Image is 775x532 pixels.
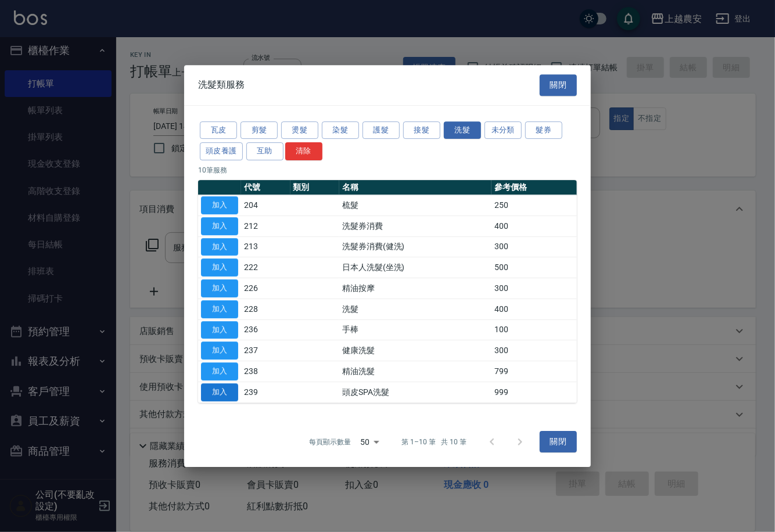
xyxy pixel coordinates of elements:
[540,432,577,453] button: 關閉
[241,180,290,195] th: 代號
[491,195,577,216] td: 250
[241,278,290,299] td: 226
[356,426,383,458] div: 50
[339,299,491,319] td: 洗髮
[241,215,290,236] td: 212
[339,195,491,216] td: 梳髮
[491,278,577,299] td: 300
[491,180,577,195] th: 參考價格
[241,121,278,139] button: 剪髮
[241,195,290,216] td: 204
[201,342,238,360] button: 加入
[201,383,238,401] button: 加入
[241,361,290,382] td: 238
[241,236,290,257] td: 213
[491,382,577,402] td: 999
[491,340,577,361] td: 300
[241,382,290,402] td: 239
[200,142,243,160] button: 頭皮養護
[201,279,238,297] button: 加入
[322,121,359,139] button: 染髮
[201,321,238,339] button: 加入
[491,236,577,257] td: 300
[246,142,284,160] button: 互助
[201,300,238,318] button: 加入
[491,319,577,340] td: 100
[485,121,522,139] button: 未分類
[281,121,318,139] button: 燙髮
[491,299,577,319] td: 400
[444,121,481,139] button: 洗髮
[198,165,577,175] p: 10 筆服務
[309,437,351,447] p: 每頁顯示數量
[363,121,400,139] button: 護髮
[285,142,322,160] button: 清除
[241,319,290,340] td: 236
[491,361,577,382] td: 799
[241,257,290,278] td: 222
[201,217,238,235] button: 加入
[491,257,577,278] td: 500
[198,79,245,91] span: 洗髮類服務
[201,238,238,256] button: 加入
[339,257,491,278] td: 日本人洗髮(坐洗)
[241,299,290,319] td: 228
[339,319,491,340] td: 手棒
[201,258,238,276] button: 加入
[339,215,491,236] td: 洗髮券消費
[339,382,491,402] td: 頭皮SPA洗髮
[201,196,238,214] button: 加入
[540,74,577,96] button: 關閉
[290,180,340,195] th: 類別
[339,361,491,382] td: 精油洗髮
[201,362,238,380] button: 加入
[200,121,237,139] button: 瓦皮
[241,340,290,361] td: 237
[339,236,491,257] td: 洗髮券消費(健洗)
[403,121,440,139] button: 接髮
[339,278,491,299] td: 精油按摩
[525,121,562,139] button: 髮券
[339,180,491,195] th: 名稱
[491,215,577,236] td: 400
[402,437,467,447] p: 第 1–10 筆 共 10 筆
[339,340,491,361] td: 健康洗髮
